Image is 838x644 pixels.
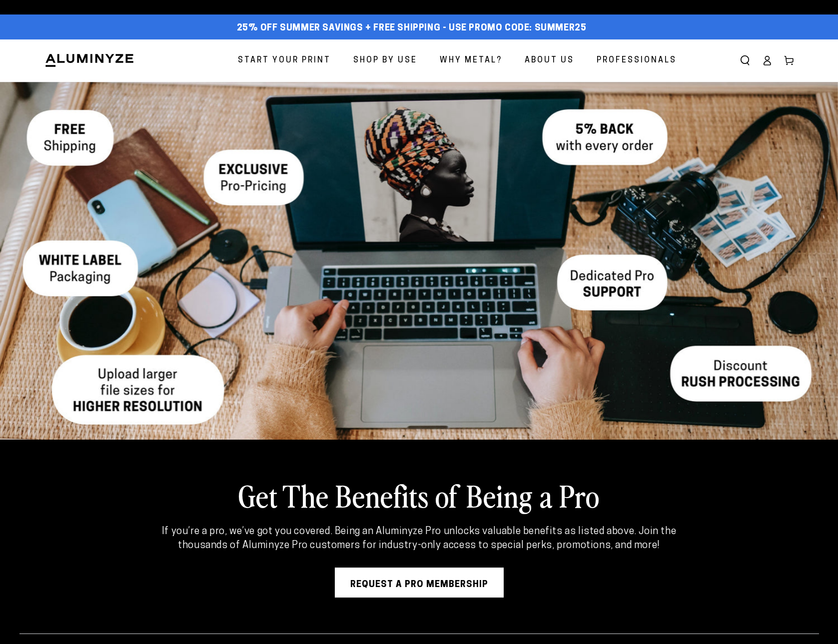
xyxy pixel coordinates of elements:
span: Start Your Print [238,53,331,68]
span: Why Metal? [440,53,502,68]
p: If you’re a pro, we’ve got you covered. Being an Aluminyze Pro unlocks valuable benefits as liste... [143,525,695,553]
a: Professionals [589,47,684,74]
span: About Us [525,53,574,68]
h2: Get The Benefits of Being a Pro [94,476,744,515]
span: Professionals [597,53,677,68]
a: Why Metal? [432,47,510,74]
a: Start Your Print [230,47,338,74]
summary: Search our site [734,49,756,71]
a: Request A Pro Membership [335,568,504,598]
span: Shop By Use [353,53,417,68]
a: Shop By Use [346,47,425,74]
img: Aluminyze [44,53,134,68]
span: 25% off Summer Savings + Free Shipping - Use Promo Code: SUMMER25 [237,23,587,34]
a: About Us [517,47,582,74]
